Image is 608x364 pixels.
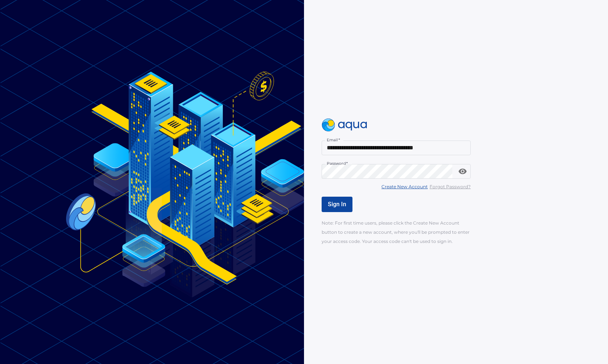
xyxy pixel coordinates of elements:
[328,201,346,208] span: Sign In
[327,161,348,166] label: Password
[327,137,340,143] label: Email
[381,184,428,189] u: Create New Account
[430,184,471,189] u: Forgot Password?
[322,119,367,132] img: logo
[322,220,470,244] span: Note: For first time users, please click the Create New Account button to create a new account, w...
[455,164,470,179] button: toggle password visibility
[322,197,352,212] button: Sign In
